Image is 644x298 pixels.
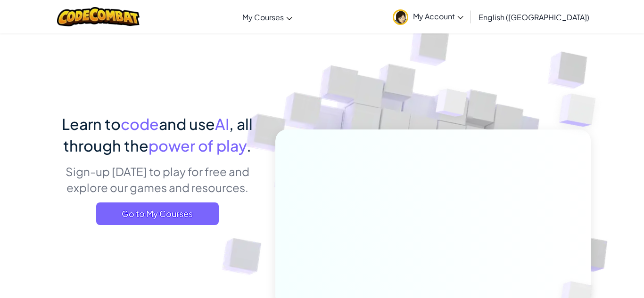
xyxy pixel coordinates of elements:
span: AI [215,114,229,133]
span: English ([GEOGRAPHIC_DATA]) [479,12,589,22]
a: English ([GEOGRAPHIC_DATA]) [474,4,594,30]
span: and use [159,114,215,133]
span: My Courses [242,12,284,22]
a: My Account [388,2,468,32]
span: My Account [413,11,463,21]
img: Overlap cubes [418,70,486,140]
p: Sign-up [DATE] to play for free and explore our games and resources. [53,163,261,195]
span: power of play [149,136,247,155]
span: code [121,114,159,133]
img: avatar [393,9,408,25]
a: Go to My Courses [96,202,219,225]
span: . [247,136,251,155]
img: CodeCombat logo [57,7,140,26]
a: My Courses [238,4,297,30]
span: Learn to [62,114,121,133]
img: Overlap cubes [540,71,622,150]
